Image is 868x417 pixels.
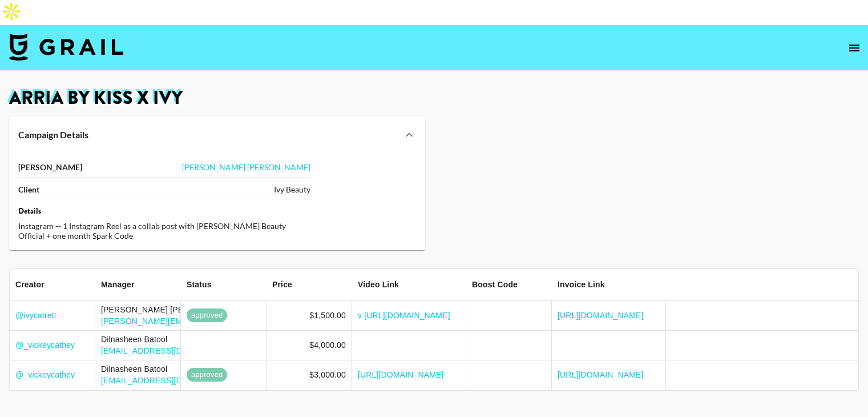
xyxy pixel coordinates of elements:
strong: Campaign Details [18,129,88,141]
a: [PERSON_NAME] [PERSON_NAME] [182,162,310,172]
div: Video Link [358,268,399,300]
div: Invoice Link [552,268,666,300]
a: [URL][DOMAIN_NAME] [358,369,444,380]
div: $4,000.00 [309,339,346,351]
a: @_vickeycathey [15,339,75,351]
div: $1,500.00 [309,310,346,321]
div: Price [267,268,352,300]
div: Manager [95,268,181,300]
a: v [URL][DOMAIN_NAME] [358,310,450,321]
strong: Client [18,185,39,195]
div: Boost Code [472,268,518,300]
strong: [PERSON_NAME] [18,162,82,173]
a: [PERSON_NAME][EMAIL_ADDRESS][PERSON_NAME][DOMAIN_NAME] [101,316,373,326]
img: Grail Talent [9,33,123,61]
a: [URL][DOMAIN_NAME] [558,310,644,321]
div: Creator [15,268,45,300]
h1: Arria by Kiss x Ivy [9,89,859,107]
div: Status [181,268,267,300]
div: Price [272,268,292,300]
div: Manager [101,268,135,300]
div: Video Link [352,268,466,300]
div: $3,000.00 [309,369,346,380]
a: @ivycatrett [15,310,56,321]
div: Details [18,206,310,216]
div: [PERSON_NAME] [PERSON_NAME] [101,304,373,315]
a: [EMAIL_ADDRESS][DOMAIN_NAME] [101,346,239,355]
div: Dilnasheen Batool [101,334,239,345]
div: Invoice Link [558,268,605,300]
div: Instagram -- 1 Instagram Reel as a collab post with [PERSON_NAME] Beauty Official + one month Spa... [18,221,310,241]
div: Ivy Beauty [274,185,310,195]
button: open drawer [843,37,866,59]
a: [URL][DOMAIN_NAME] [558,369,644,380]
span: approved [187,310,227,321]
div: Status [187,268,212,300]
span: approved [187,370,227,380]
div: Dilnasheen Batool [101,363,239,375]
div: Campaign Details [9,117,425,153]
div: Creator [10,268,95,300]
div: Boost Code [466,268,552,300]
a: @_vickeycathey [15,369,75,380]
a: [EMAIL_ADDRESS][DOMAIN_NAME] [101,376,239,385]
